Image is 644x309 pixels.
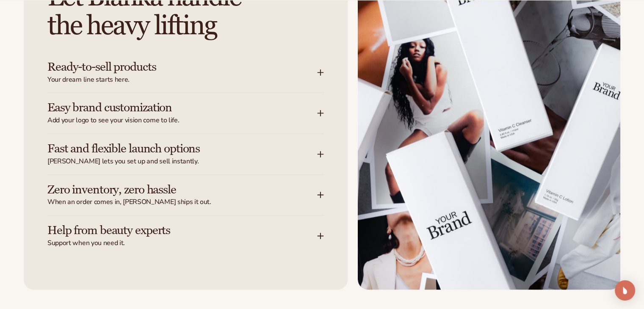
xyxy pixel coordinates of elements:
[615,280,635,301] div: Open Intercom Messenger
[47,239,317,248] span: Support when you need it.
[47,183,292,196] h3: Zero inventory, zero hassle
[47,101,292,114] h3: Easy brand customization
[47,142,292,155] h3: Fast and flexible launch options
[47,116,317,125] span: Add your logo to see your vision come to life.
[47,224,292,237] h3: Help from beauty experts
[47,157,317,166] span: [PERSON_NAME] lets you set up and sell instantly.
[47,75,317,84] span: Your dream line starts here.
[47,198,317,207] span: When an order comes in, [PERSON_NAME] ships it out.
[47,61,292,74] h3: Ready-to-sell products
